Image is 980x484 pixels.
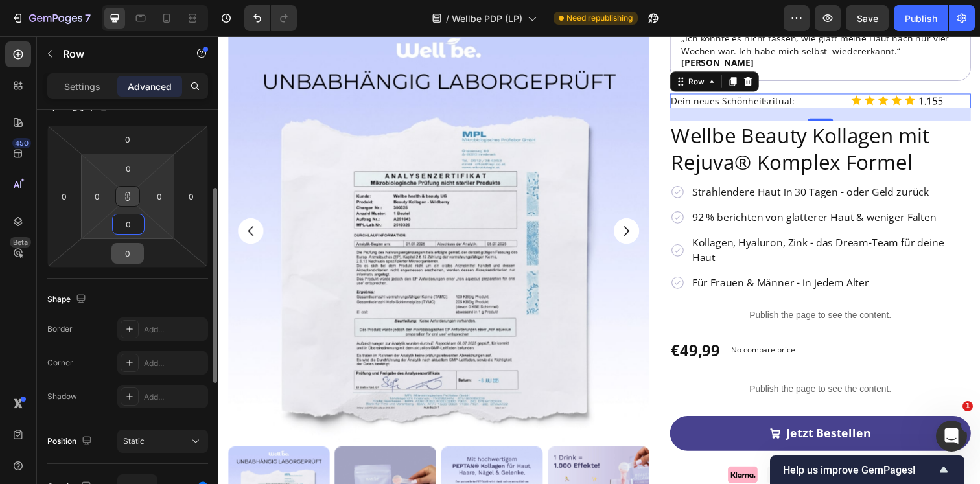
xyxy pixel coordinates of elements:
div: Add... [144,391,205,403]
span: Need republishing [566,12,633,24]
p: Publish the page to see the content. [461,353,768,367]
div: Publish [905,12,937,25]
p: Für Frauen & Männer - in jedem Alter [484,244,766,259]
p: Publish the page to see the content. [461,278,768,292]
h2: Wellbe Beauty Kollagen mit Rejuva® Komplex Formel [461,86,768,143]
div: 450 [12,138,31,148]
p: 92 % berichten von glatterer Haut & weniger Falten [484,178,766,192]
p: Row [63,46,173,62]
div: Jetzt Bestellen [579,397,666,413]
button: Static [117,430,208,453]
div: Shadow [47,391,77,402]
p: Advanced [128,80,172,93]
button: 7 [5,5,97,31]
button: Carousel Next Arrow [404,186,430,212]
p: Strahlendere Haut in 30 Tagen - oder Geld zurück [484,152,766,166]
div: Corner [47,357,73,369]
img: gempages_570790994228806528-80a48ef6-dabd-4eca-a6dd-f823d18fcf1a.png [645,59,742,73]
div: Border [47,323,73,335]
input: 0 [181,187,201,206]
button: Save [846,5,889,31]
input: 0 [115,244,141,263]
span: Static [123,436,145,446]
div: Row [477,40,498,52]
input: 0px [150,187,169,206]
div: Undo/Redo [244,5,297,31]
p: Dein neues Schönheitsritual: [462,60,608,73]
div: Add... [144,358,205,369]
iframe: Intercom live chat [936,421,967,452]
input: 0px [115,159,141,178]
button: Publish [894,5,948,31]
button: Show survey - Help us improve GemPages! [783,462,951,478]
img: gempages_570790994228806528-dadc1ba8-ac26-40ee-8dd6-1c1e403c94a1.png [517,436,712,459]
input: 0 [115,130,141,149]
p: Settings [64,80,100,93]
div: Beta [10,237,31,248]
input: 0px [87,187,107,206]
span: Help us improve GemPages! [783,464,936,476]
p: 7 [85,10,91,26]
p: Kollagen, Hyaluron, Zink - das Dream-Team für deine Haut [484,203,766,233]
button: Jetzt Bestellen [461,387,768,423]
span: 1 [962,401,973,411]
div: Position [47,433,95,450]
span: / [446,12,449,25]
div: €49,99 [461,308,513,333]
iframe: Design area [218,36,980,484]
input: 0 [54,187,74,206]
div: Add... [144,324,205,336]
span: Wellbe PDP (LP) [452,12,522,25]
div: Shape [47,291,89,308]
strong: [PERSON_NAME] [472,21,546,33]
input: 0 [115,214,141,234]
span: Save [857,13,878,24]
p: No compare price [524,316,589,324]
